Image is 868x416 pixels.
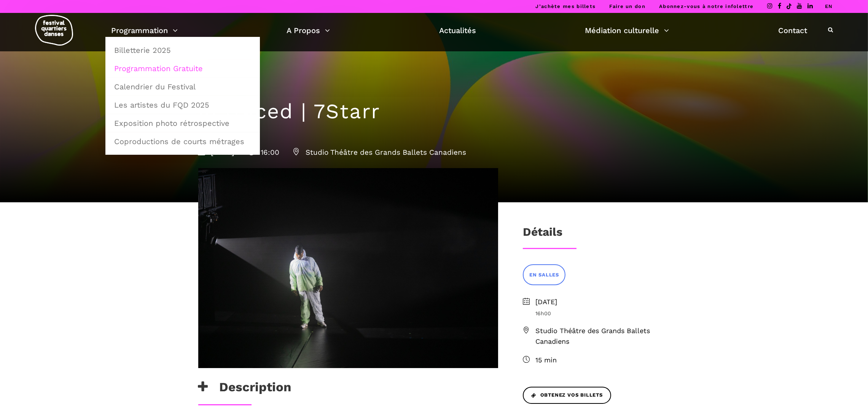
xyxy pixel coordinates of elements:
[825,3,833,9] a: EN
[198,148,235,157] span: [DATE]
[523,387,611,404] a: Obtenez vos billets
[535,325,670,348] span: Studio Théâtre des Grands Ballets Canadiens
[529,271,559,279] span: EN SALLES
[110,133,256,150] a: Coproductions de courts métrages
[110,114,256,132] a: Exposition photo rétrospective
[609,3,645,9] a: Faire un don
[287,24,330,37] a: A Propos
[535,355,670,366] span: 15 min
[110,96,256,114] a: Les artistes du FQD 2025
[198,379,291,399] h3: Description
[110,41,256,59] a: Billetterie 2025
[35,15,73,46] img: logo-fqd-med
[778,24,807,37] a: Contact
[535,3,596,9] a: J’achète mes billets
[523,264,565,285] a: EN SALLES
[293,148,467,157] span: Studio Théâtre des Grands Ballets Canadiens
[535,309,670,318] span: 16h00
[248,148,280,157] span: 16:00
[111,24,178,37] a: Programmation
[439,24,476,37] a: Actualités
[110,60,256,77] a: Programmation Gratuite
[523,225,562,244] h3: Détails
[659,3,753,9] a: Abonnez-vous à notre infolettre
[535,297,670,308] span: [DATE]
[198,99,670,124] h1: Retraced | 7Starr
[531,391,603,399] span: Obtenez vos billets
[585,24,669,37] a: Médiation culturelle
[110,78,256,95] a: Calendrier du Festival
